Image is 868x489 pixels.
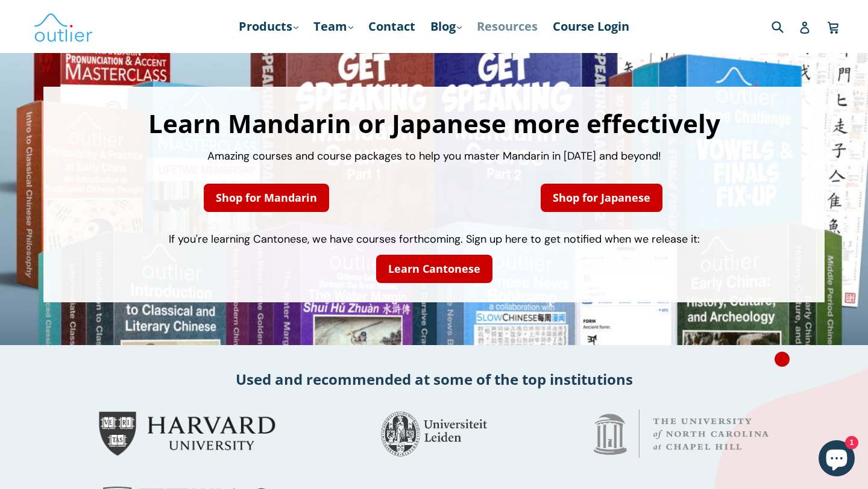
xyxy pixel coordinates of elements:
[169,232,700,246] span: If you're learning Cantonese, we have courses forthcoming. Sign up here to get notified when we r...
[769,14,802,39] input: Search
[471,16,544,37] a: Resources
[207,149,661,163] span: Amazing courses and course packages to help you master Mandarin in [DATE] and beyond!
[233,16,304,37] a: Products
[541,184,662,212] a: Shop for Japanese
[547,16,635,37] a: Course Login
[424,16,468,37] a: Blog
[815,440,858,479] inbox-online-store-chat: Shopify online store chat
[33,9,93,44] img: Outlier Linguistics
[307,16,359,37] a: Team
[204,184,329,212] a: Shop for Mandarin
[376,255,492,283] a: Learn Cantonese
[362,16,421,37] a: Contact
[55,111,813,136] h1: Learn Mandarin or Japanese more effectively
